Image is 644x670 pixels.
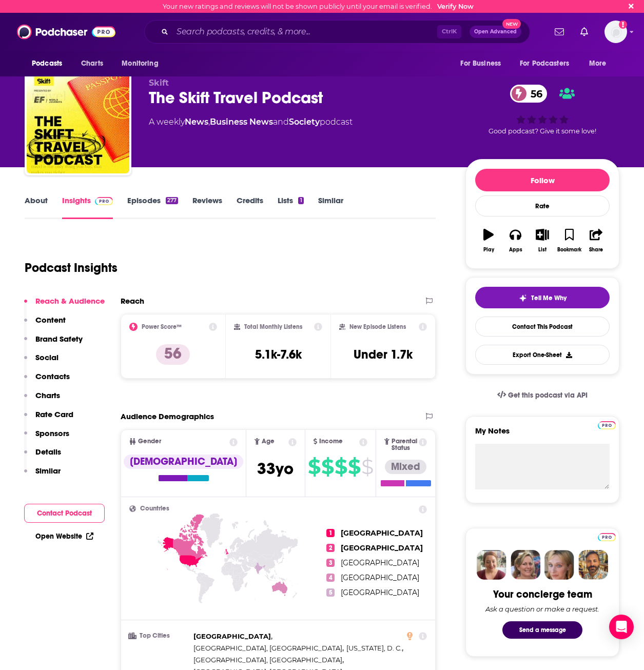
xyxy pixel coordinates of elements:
div: Bookmark [557,247,581,253]
h2: Power Score™ [142,323,182,330]
button: Play [475,222,502,259]
button: Send a message [502,621,582,639]
button: Details [24,447,61,466]
span: 5 [326,588,335,597]
a: Show notifications dropdown [576,23,592,41]
span: 2 [326,544,335,552]
span: and [273,117,289,127]
span: Charts [81,56,103,71]
p: Details [35,447,61,457]
span: 56 [520,85,548,103]
button: open menu [114,54,171,73]
p: Rate Card [35,409,73,419]
button: Apps [502,222,529,259]
span: Podcasts [32,56,62,71]
span: [GEOGRAPHIC_DATA] [193,632,271,640]
input: Search podcasts, credits, & more... [172,24,437,40]
button: Brand Safety [24,334,83,353]
a: Verify Now [437,3,474,10]
p: Content [35,315,66,325]
div: Play [483,247,494,253]
a: Society [289,117,320,127]
a: Pro website [598,531,616,541]
img: Podchaser Pro [95,197,113,205]
div: Your new ratings and reviews will not be shown publicly until your email is verified. [163,3,474,10]
span: For Podcasters [520,56,569,71]
h3: Under 1.7k [354,347,413,362]
span: 33 yo [257,459,294,479]
p: Contacts [35,371,70,381]
div: Apps [509,247,522,253]
button: Reach & Audience [24,296,105,315]
a: About [25,195,48,219]
img: Sydney Profile [477,550,506,580]
a: Business News [210,117,273,127]
div: [DEMOGRAPHIC_DATA] [124,455,243,469]
svg: Email not verified [619,21,627,29]
div: Open Intercom Messenger [609,615,634,639]
p: 56 [156,344,190,365]
div: A weekly podcast [149,116,353,128]
div: Ask a question or make a request. [485,605,599,613]
img: The Skift Travel Podcast [27,71,129,173]
img: tell me why sparkle [519,294,527,302]
span: Get this podcast via API [508,391,588,400]
a: Reviews [192,195,222,219]
span: [GEOGRAPHIC_DATA] [341,543,423,553]
a: Show notifications dropdown [551,23,568,41]
button: Content [24,315,66,334]
p: Reach & Audience [35,296,105,306]
span: , [193,642,344,654]
div: Rate [475,195,610,216]
button: Similar [24,466,61,485]
span: [US_STATE], D. C. [346,644,402,652]
span: , [193,630,272,642]
h2: Reach [121,296,144,306]
span: More [589,56,607,71]
button: open menu [513,54,584,73]
span: Age [262,438,275,445]
span: $ [321,459,334,475]
span: $ [348,459,360,475]
img: User Profile [604,21,627,43]
span: , [193,654,344,666]
a: Credits [237,195,263,219]
a: Episodes277 [127,195,178,219]
span: Ctrl K [437,25,461,38]
button: open menu [25,54,75,73]
a: Charts [74,54,109,73]
img: Jules Profile [544,550,574,580]
span: Monitoring [122,56,158,71]
h3: Top Cities [129,633,189,639]
span: 4 [326,574,335,582]
a: Get this podcast via API [489,383,596,408]
div: List [538,247,547,253]
div: 277 [166,197,178,204]
button: Show profile menu [604,21,627,43]
a: Pro website [598,420,616,429]
a: Contact This Podcast [475,317,610,337]
img: Podchaser Pro [598,421,616,429]
button: tell me why sparkleTell Me Why [475,287,610,308]
button: List [529,222,556,259]
button: Contacts [24,371,70,390]
span: Parental Status [392,438,417,451]
p: Social [35,352,58,362]
span: $ [335,459,347,475]
h2: New Episode Listens [349,323,406,330]
span: Skift [149,78,169,88]
button: Contact Podcast [24,504,105,523]
img: Podchaser - Follow, Share and Rate Podcasts [17,22,115,42]
button: Charts [24,390,60,409]
a: News [185,117,208,127]
button: Share [583,222,610,259]
p: Charts [35,390,60,400]
div: Your concierge team [493,588,592,601]
img: Barbara Profile [511,550,540,580]
span: Gender [138,438,161,445]
p: Similar [35,466,61,476]
button: Bookmark [556,222,582,259]
div: 1 [298,197,303,204]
